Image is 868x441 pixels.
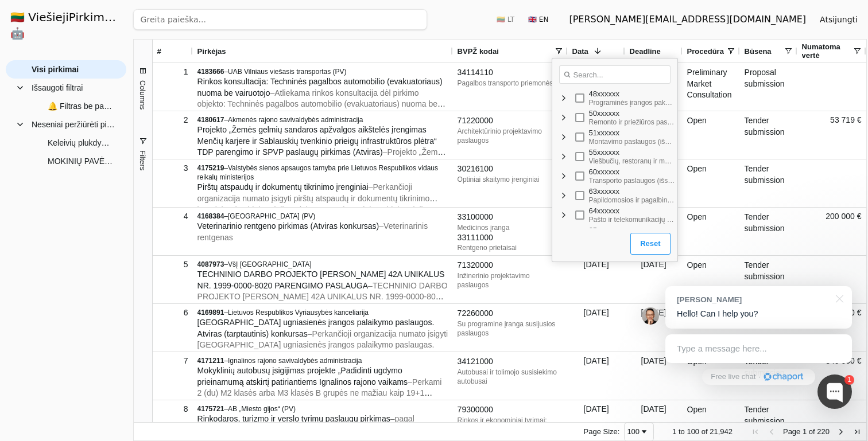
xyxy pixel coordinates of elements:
div: Tender submission [740,111,797,159]
div: Open [683,352,740,400]
span: – Atliekama rinkos konsultacija dėl pirkimo objekto: Techninės pagalbos automobilio (evakuatoriau... [197,88,447,221]
div: Autobusai ir tolimojo susisiekimo autobusai [458,368,563,386]
span: AB „Miesto gijos“ (PV) [228,405,296,413]
div: 4 [157,208,188,225]
span: Page [783,427,800,436]
span: 220 [817,427,830,436]
div: 1 [157,64,188,80]
span: BVPŽ kodai [458,47,499,56]
div: Tender submission [740,159,797,207]
span: – TECHNINIO DARBO PROJEKTO [PERSON_NAME] 42A UNIKALUS NR. 1999-0000-8020 PARENGIMO PASLAUGA - 1 K... [197,281,448,313]
div: 200 000 € [797,208,866,255]
div: 2 [157,112,188,128]
div: 34114110 [458,67,563,79]
button: 🇬🇧 EN [521,10,555,29]
span: 🔔 Filtras be pavadinimo [48,97,115,115]
span: Mokyklinių autobusų įsigijimas projekte „Padidinti ugdymo prieinamumą atskirtį patiriantiems Igna... [197,366,408,387]
div: 55xxxxxx [589,148,689,157]
div: [DATE] [625,256,683,303]
span: Lietuvos Respublikos Vyriausybės kanceliarija [228,309,369,317]
div: – [197,67,448,76]
div: – [197,260,448,269]
span: Columns [138,80,147,110]
div: 48xxxxxx [589,89,689,98]
div: Papildomosios ir pagalbinės transporto paslaugos; kelionių agentūrų paslaugos [589,196,675,205]
div: Transporto paslaugos (išskyrus atliekų išvežimo transportą) [589,176,675,185]
span: Free live chat [711,372,755,383]
span: 4169891 [197,309,224,317]
div: Type a message here... [665,334,852,363]
span: Valstybės sienos apsaugos tarnyba prie Lietuvos Respublikos vidaus reikalų ministerijos [197,164,438,181]
div: 53 719 € [797,111,866,159]
div: Page Size [624,423,654,441]
div: Su programine įranga susijusios paslaugos [458,319,563,338]
span: 21,942 [710,427,733,436]
div: 34121000 [458,356,563,368]
div: [DATE] [568,304,625,352]
div: 100 [627,427,640,436]
span: VšĮ [GEOGRAPHIC_DATA] [228,260,312,268]
span: of [702,427,708,436]
span: Rinkos konsultacija: Techninės pagalbos automobilio (evakuatoriaus) nuoma be vairuotojo [197,77,443,97]
div: Open [683,208,740,255]
div: 65xxxxxx [589,226,676,235]
span: UAB Vilniaus viešasis transportas (PV) [228,68,347,76]
span: Pirštų atspaudų ir dokumentų tikrinimo įrenginiai [197,182,369,192]
span: TECHNINIO DARBO PROJEKTO [PERSON_NAME] 42A UNIKALUS NR. 1999-0000-8020 PARENGIMO PASLAUGA [197,270,445,290]
span: Filters [138,150,147,170]
span: Ignalinos rajono savivaldybės administracija [228,357,362,365]
span: Pirkėjas [197,47,226,56]
div: 79300000 [458,404,563,416]
div: Optiniai skaitymo įrenginiai [458,175,563,184]
div: 64xxxxxx [589,206,689,215]
div: – [197,163,448,182]
div: 30216100 [458,163,563,175]
span: 4168384 [197,212,224,220]
div: Open [683,111,740,159]
input: Greita paieška... [133,9,427,30]
span: – Perkančioji organizacija numato įsigyti [GEOGRAPHIC_DATA] ugniasienės įrangos palaikymo paslaugas. [197,329,448,350]
div: [DATE] [625,352,683,400]
input: Search filter values [559,65,671,84]
span: 4171211 [197,357,224,365]
span: Būsena [745,47,772,56]
div: 3 [157,160,188,177]
div: – [197,115,448,124]
div: – [197,404,448,413]
div: Column Filter [552,58,678,262]
div: Rinkos ir ekonominiai tyrimai; apklausos ir statistika [458,416,563,434]
span: 4183666 [197,68,224,76]
button: Reset [630,233,670,255]
span: 4175721 [197,405,224,413]
p: Hello! Can I help you? [677,308,840,320]
div: 50xxxxxx [589,109,689,118]
div: Previous Page [767,427,776,436]
span: 4180617 [197,116,224,124]
span: 4087973 [197,260,224,268]
div: Open [683,159,740,207]
div: Next Page [836,427,846,436]
div: 6 [157,305,188,321]
div: 8 [157,401,188,417]
span: 1 [803,427,807,436]
div: 5 [157,256,188,273]
div: Architektūrinio projektavimo paslaugos [458,127,563,145]
span: [GEOGRAPHIC_DATA] (PV) [228,212,315,220]
div: 1 [844,375,854,385]
span: Procedūra [687,47,724,56]
div: 60xxxxxx [589,167,689,176]
span: Rinkodaros, turizmo ir verslo tyrimų paslaugų pirkimas [197,414,390,423]
div: Pagalbos transporto priemonės [458,79,563,88]
span: 4175219 [197,164,224,172]
div: Pašto ir telekomunikacijų paslaugos [589,215,675,224]
button: Atsijungti [811,9,867,30]
div: Tender submission [740,208,797,255]
div: Viešbučių, restoranų ir mažmeninės prekybos paslaugos [589,157,675,166]
span: Visi pirkimai [32,61,79,78]
div: [PERSON_NAME][EMAIL_ADDRESS][DOMAIN_NAME] [569,13,806,26]
div: – [197,308,448,317]
span: Akmenės rajono savivaldybės administracija [228,116,363,124]
div: · [758,372,761,383]
div: Preliminary Market Consultation [683,63,740,111]
img: Jonas [642,307,659,325]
